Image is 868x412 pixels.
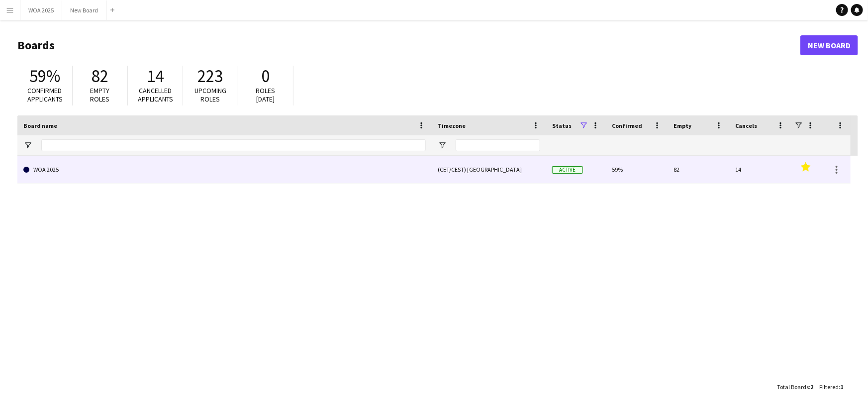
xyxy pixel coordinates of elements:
[20,0,62,20] button: WOA 2025
[256,86,276,103] span: Roles [DATE]
[29,65,60,87] span: 59%
[612,122,642,129] span: Confirmed
[800,35,858,55] a: New Board
[606,156,668,183] div: 59%
[674,122,691,129] span: Empty
[810,383,813,391] span: 2
[138,86,173,103] span: Cancelled applicants
[668,156,729,183] div: 82
[27,86,63,103] span: Confirmed applicants
[840,383,843,391] span: 1
[729,156,791,183] div: 14
[147,65,164,87] span: 14
[777,383,809,391] span: Total Boards
[23,122,57,129] span: Board name
[456,139,540,151] input: Timezone Filter Input
[262,65,270,87] span: 0
[438,122,466,129] span: Timezone
[819,377,843,397] div: :
[552,122,572,129] span: Status
[17,38,800,53] h1: Boards
[23,141,32,150] button: Open Filter Menu
[432,156,546,183] div: (CET/CEST) [GEOGRAPHIC_DATA]
[819,383,839,391] span: Filtered
[194,86,226,103] span: Upcoming roles
[735,122,757,129] span: Cancels
[777,377,813,397] div: :
[438,141,447,150] button: Open Filter Menu
[198,65,223,87] span: 223
[92,65,108,87] span: 82
[41,139,426,151] input: Board name Filter Input
[62,0,106,20] button: New Board
[23,156,426,184] a: WOA 2025
[552,166,583,174] span: Active
[91,86,110,103] span: Empty roles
